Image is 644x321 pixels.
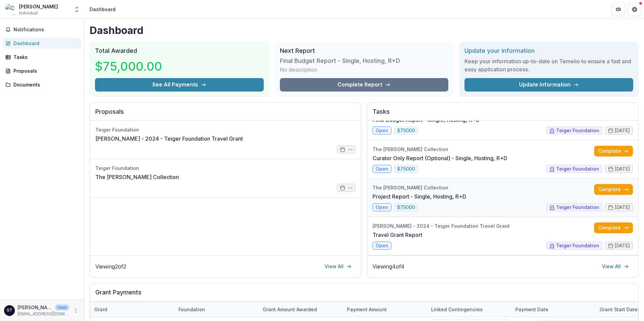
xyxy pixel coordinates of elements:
div: Documents [13,81,76,88]
div: Grant start date [595,306,642,313]
span: Individual [19,10,38,16]
div: Payment date [511,306,552,313]
button: More [72,307,80,315]
h1: Dashboard [90,24,639,36]
p: [PERSON_NAME] [18,304,53,311]
button: Notifications [3,24,81,35]
span: Notifications [13,27,78,33]
div: Tasks [13,53,76,61]
div: Dashboard [90,6,116,13]
h2: Update your information [464,47,633,55]
a: Update Information [464,78,633,92]
button: Partners [612,3,625,16]
button: Get Help [628,3,641,16]
p: [EMAIL_ADDRESS][DOMAIN_NAME] [18,311,69,317]
div: Payment Amount [343,306,391,313]
div: Linked Contingencies [427,306,487,313]
div: Payment date [511,302,595,317]
h2: Proposals [95,108,356,121]
div: Foundation [174,306,209,313]
a: View All [321,261,356,272]
a: Complete Report [280,78,449,92]
a: Complete [594,222,633,233]
div: Grant [90,302,174,317]
div: Linked Contingencies [427,302,511,317]
h3: Final Budget Report - Single, Hosting, R+D [280,57,400,65]
button: Open entity switcher [72,3,82,16]
a: Complete [594,184,633,195]
a: Project Report - Single, Hosting, R+D [373,192,466,201]
div: [PERSON_NAME] [19,3,58,10]
a: Travel Grant Report [373,231,422,239]
h2: Total Awarded [95,47,264,55]
h3: Keep your information up-to-date on Temelio to ensure a fast and easy application process. [464,57,633,73]
a: Tasks [3,51,81,63]
div: Foundation [174,302,259,317]
a: Curator Only Report (Optional) - Single, Hosting, R+D [373,154,507,162]
a: Final Budget Report - Single, Hosting, R+D [373,116,480,124]
div: Grant amount awarded [259,302,343,317]
h2: Grant Payments [95,289,633,301]
h2: Tasks [373,108,633,121]
p: Viewing 4 of 4 [373,262,405,271]
div: Sara Trautman-Yegenoglu [7,308,12,313]
nav: breadcrumb [87,4,118,14]
a: Documents [3,79,81,90]
p: User [55,305,69,311]
div: Grant [90,306,111,313]
div: Proposals [13,67,76,74]
p: No description [280,66,317,74]
a: View All [598,261,633,272]
a: The [PERSON_NAME] Collection [95,173,179,181]
button: See All Payments [95,78,264,92]
a: [PERSON_NAME] - 2024 - Teiger Foundation Travel Grant [95,135,243,143]
a: Proposals [3,65,81,76]
p: Viewing 2 of 2 [95,262,126,271]
a: Complete [594,146,633,156]
div: Dashboard [13,40,76,47]
div: Payment Amount [343,302,427,317]
h3: $75,000.00 [95,57,162,75]
a: Dashboard [3,38,81,49]
div: Grant amount awarded [259,306,321,313]
h2: Next Report [280,47,449,55]
img: Camille Brown [5,4,16,15]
